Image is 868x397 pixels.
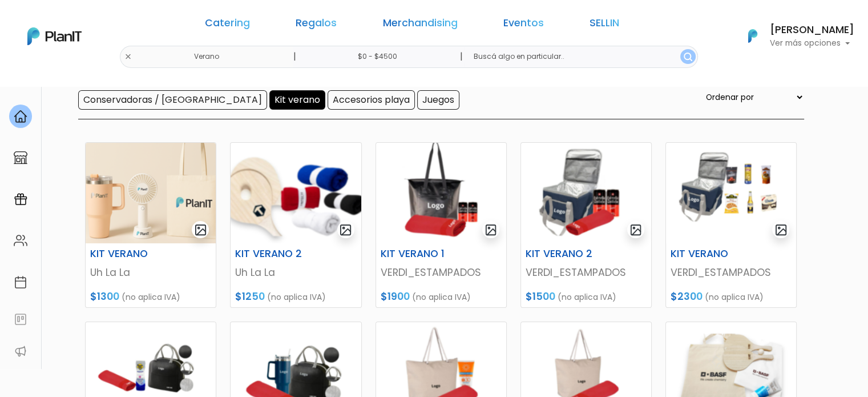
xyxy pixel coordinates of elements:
[519,248,609,260] h6: KIT VERANO 2
[86,143,216,243] img: thumb_ChatGPT_Image_4_sept_2025__22_10_23.png
[558,291,616,303] span: (no aplica IVA)
[30,80,201,152] div: PLAN IT Ya probaste PlanitGO? Vas a poder automatizarlas acciones de todo el año. Escribinos para...
[671,265,792,280] p: VERDI_ESTAMPADOS
[381,290,410,303] span: $1900
[664,248,754,260] h6: KIT VERANO
[230,142,361,308] a: gallery-light KIT VERANO 2 Uh La La $1250 (no aplica IVA)
[376,142,507,308] a: gallery-light KIT VERANO 1 VERDI_ESTAMPADOS $1900 (no aplica IVA)
[412,291,471,303] span: (no aplica IVA)
[459,50,462,63] p: |
[14,275,27,289] img: calendar-87d922413cdce8b2cf7b7f5f62616a5cf9e4887200fb71536465627b3292af00.svg
[339,223,352,236] img: gallery-light
[14,151,27,165] img: marketplace-4ceaa7011d94191e9ded77b95e3339b90024bf715f7c57f8cf31f2d8c509eaba.svg
[296,18,337,32] a: Regalos
[328,90,415,110] input: Accesorios playa
[90,265,211,280] p: Uh La La
[665,142,797,308] a: gallery-light KIT VERANO VERDI_ESTAMPADOS $2300 (no aplica IVA)
[666,143,796,243] img: thumb_Captura_de_pantalla_2025-09-09_101513.png
[177,87,194,104] i: keyboard_arrow_down
[733,21,854,51] button: PlanIt Logo [PERSON_NAME] Ver más opciones
[59,174,174,185] span: ¡Escríbenos!
[27,27,82,45] img: PlanIt Logo
[417,90,459,110] input: Juegos
[90,290,119,303] span: $1300
[205,18,250,32] a: Catering
[228,248,318,260] h6: KIT VERANO 2
[382,18,457,32] a: Merchandising
[684,53,692,61] img: search_button-432b6d5273f82d61273b3651a40e1bd1b912527efae98b1b7a1b2c0702e16a8d.svg
[235,290,265,303] span: $1250
[526,265,647,280] p: VERDI_ESTAMPADOS
[40,105,191,143] p: Ya probaste PlanitGO? Vas a poder automatizarlas acciones de todo el año. Escribinos para saber más!
[629,223,643,236] img: gallery-light
[590,18,619,32] a: SELLIN
[293,50,296,63] p: |
[231,143,361,243] img: thumb_Captura_de_pantalla_2025-09-04_164953.png
[194,171,217,185] i: send
[235,265,356,280] p: Uh La La
[671,290,703,303] span: $2300
[503,18,544,32] a: Eventos
[740,23,765,49] img: PlanIt Logo
[770,25,854,35] h6: [PERSON_NAME]
[14,110,27,123] img: home-e721727adea9d79c4d83392d1f703f7f8bce08238fde08b1acbfd93340b81755.svg
[92,69,115,91] img: user_04fe99587a33b9844688ac17b531be2b.png
[526,290,555,303] span: $1500
[14,344,27,358] img: partners-52edf745621dab592f3b2c58e3bca9d71375a7ef29c3b500c9f145b62cc070d4.svg
[521,143,651,243] img: thumb_Captura_de_pantalla_2025-09-09_100632.png
[14,312,27,326] img: feedback-78b5a0c8f98aac82b08bfc38622c3050aee476f2c9584af64705fc4e61158814.svg
[78,90,267,110] input: Conservadoras / [GEOGRAPHIC_DATA]
[174,171,194,185] i: insert_emoticon
[40,93,73,102] strong: PLAN IT
[520,142,652,308] a: gallery-light KIT VERANO 2 VERDI_ESTAMPADOS $1500 (no aplica IVA)
[705,291,764,303] span: (no aplica IVA)
[376,143,506,243] img: thumb_Captura_de_pantalla_2025-09-09_100029.png
[194,223,207,236] img: gallery-light
[103,57,126,80] img: user_d58e13f531133c46cb30575f4d864daf.jpeg
[14,193,27,206] img: campaigns-02234683943229c281be62815700db0a1741e53638e28bf9629b52c665b00959.svg
[124,53,132,61] img: close-6986928ebcb1d6c9903e3b54e860dbc4d054630f23adef3a32610726dff6a82b.svg
[381,265,502,280] p: VERDI_ESTAMPADOS
[485,223,498,236] img: gallery-light
[30,69,201,91] div: J
[122,291,180,303] span: (no aplica IVA)
[115,69,138,91] span: J
[269,90,325,110] input: Kit verano
[770,39,854,47] p: Ver más opciones
[464,46,697,68] input: Buscá algo en particular..
[774,223,788,236] img: gallery-light
[83,248,173,260] h6: KIT VERANO
[267,291,326,303] span: (no aplica IVA)
[14,234,27,247] img: people-662611757002400ad9ed0e3c099ab2801c6687ba6c219adb57efc949bc21e19d.svg
[374,248,464,260] h6: KIT VERANO 1
[85,142,216,308] a: gallery-light KIT VERANO Uh La La $1300 (no aplica IVA)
